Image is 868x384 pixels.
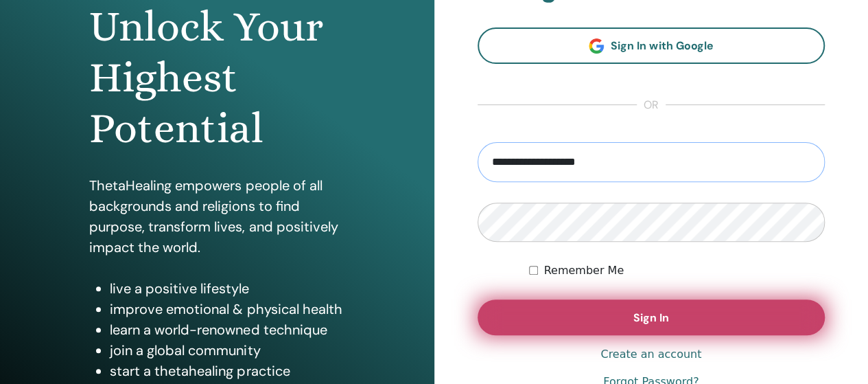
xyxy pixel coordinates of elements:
a: Sign In with Google [478,27,825,64]
span: Sign In [633,310,669,325]
li: join a global community [110,340,344,361]
button: Sign In [478,300,825,335]
span: or [637,97,666,113]
h1: Unlock Your Highest Potential [89,1,344,155]
span: Sign In with Google [611,38,713,53]
label: Remember Me [543,262,624,279]
div: Keep me authenticated indefinitely or until I manually logout [529,262,825,279]
p: ThetaHealing empowers people of all backgrounds and religions to find purpose, transform lives, a... [89,175,344,258]
li: improve emotional & physical health [110,299,344,319]
li: start a thetahealing practice [110,361,344,381]
li: live a positive lifestyle [110,278,344,299]
a: Create an account [600,346,701,363]
li: learn a world-renowned technique [110,319,344,340]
